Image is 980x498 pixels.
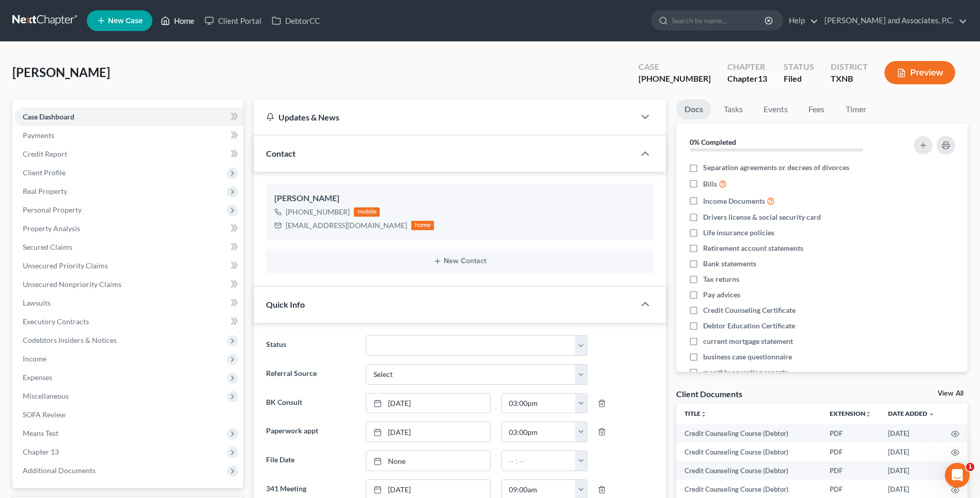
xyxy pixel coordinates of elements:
[784,11,818,30] a: Help
[23,149,67,158] span: Credit Report
[261,335,360,356] label: Status
[639,61,711,73] div: Case
[676,443,821,461] td: Credit Counseling Course (Debtor)
[703,212,821,222] span: Drivers license & social security card
[966,463,974,471] span: 1
[108,17,143,25] span: New Case
[755,99,796,119] a: Events
[12,65,110,80] span: [PERSON_NAME]
[23,280,121,289] span: Unsecured Nonpriority Claims
[676,424,821,443] td: Credit Counseling Course (Debtor)
[23,298,51,307] span: Lawsuits
[261,421,360,442] label: Paperwork appt
[703,274,739,284] span: Tax returns
[14,145,243,163] a: Credit Report
[23,224,80,233] span: Property Analysis
[14,108,243,126] a: Case Dashboard
[701,411,707,417] i: unfold_more
[502,451,575,471] input: -- : --
[830,410,872,417] a: Extensionunfold_more
[784,73,814,85] div: Filed
[23,447,59,456] span: Chapter 13
[274,192,645,205] div: [PERSON_NAME]
[928,411,935,417] i: expand_more
[703,336,793,346] span: current mortgage statement
[23,187,67,195] span: Real Property
[14,312,243,331] a: Executory Contracts
[366,451,490,471] a: None
[821,461,880,480] td: PDF
[676,461,821,480] td: Credit Counseling Course (Debtor)
[703,259,756,269] span: Bank statements
[23,354,46,363] span: Income
[837,99,875,119] a: Timer
[703,162,849,173] span: Separation agreements or decrees of divorces
[199,11,267,30] a: Client Portal
[945,463,970,488] iframe: Intercom live chat
[23,391,69,400] span: Miscellaneous
[14,294,243,312] a: Lawsuits
[23,112,74,121] span: Case Dashboard
[23,410,66,419] span: SOFA Review
[727,61,767,73] div: Chapter
[23,336,117,344] span: Codebtors Insiders & Notices
[676,99,711,119] a: Docs
[831,61,868,73] div: District
[23,131,54,140] span: Payments
[14,238,243,256] a: Secured Claims
[672,11,766,30] input: Search by name...
[685,410,707,417] a: Titleunfold_more
[884,61,955,84] button: Preview
[703,367,788,378] span: monthly operating reports
[727,73,767,85] div: Chapter
[23,168,66,177] span: Client Profile
[23,261,108,270] span: Unsecured Priority Claims
[703,321,795,331] span: Debtor Education Certificate
[23,243,72,251] span: Secured Claims
[703,290,740,300] span: Pay advices
[938,390,963,397] a: View All
[703,228,774,238] span: Life insurance policies
[703,352,792,362] span: business case questionnaire
[703,179,717,189] span: Bills
[266,112,623,123] div: Updates & News
[286,220,407,231] div: [EMAIL_ADDRESS][DOMAIN_NAME]
[639,73,711,85] div: [PHONE_NUMBER]
[821,443,880,461] td: PDF
[865,411,872,417] i: unfold_more
[819,11,967,30] a: [PERSON_NAME] and Associates, P.C.
[266,299,305,309] span: Quick Info
[23,317,89,326] span: Executory Contracts
[23,429,58,437] span: Means Test
[14,126,243,145] a: Payments
[274,257,645,265] button: New Contact
[758,73,767,83] span: 13
[23,205,82,214] span: Personal Property
[23,466,96,475] span: Additional Documents
[267,11,325,30] a: DebtorCC
[690,138,736,146] strong: 0% Completed
[14,275,243,294] a: Unsecured Nonpriority Claims
[286,207,350,217] div: [PHONE_NUMBER]
[880,424,943,443] td: [DATE]
[266,148,295,158] span: Contact
[354,207,380,217] div: mobile
[502,422,575,442] input: -- : --
[366,422,490,442] a: [DATE]
[14,405,243,424] a: SOFA Review
[880,461,943,480] td: [DATE]
[411,221,434,230] div: home
[831,73,868,85] div: TXNB
[715,99,751,119] a: Tasks
[703,196,765,206] span: Income Documents
[703,243,803,253] span: Retirement account statements
[366,394,490,413] a: [DATE]
[14,219,243,238] a: Property Analysis
[502,394,575,413] input: -- : --
[676,388,742,399] div: Client Documents
[821,424,880,443] td: PDF
[800,99,833,119] a: Fees
[14,256,243,275] a: Unsecured Priority Claims
[888,410,935,417] a: Date Added expand_more
[261,364,360,385] label: Referral Source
